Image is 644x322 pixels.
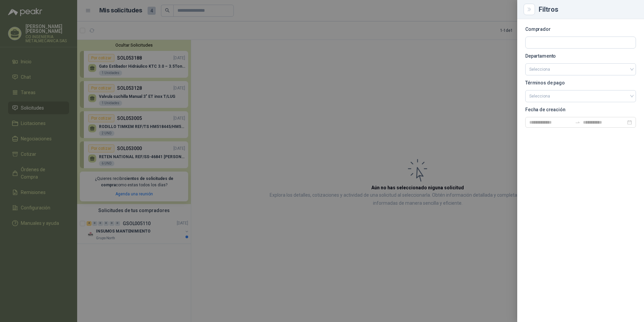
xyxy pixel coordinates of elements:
[525,5,533,13] button: Close
[575,120,580,125] span: to
[525,27,636,31] p: Comprador
[525,81,636,85] p: Términos de pago
[539,6,636,13] div: Filtros
[525,108,636,112] p: Fecha de creación
[575,120,580,125] span: swap-right
[525,54,636,58] p: Departamento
